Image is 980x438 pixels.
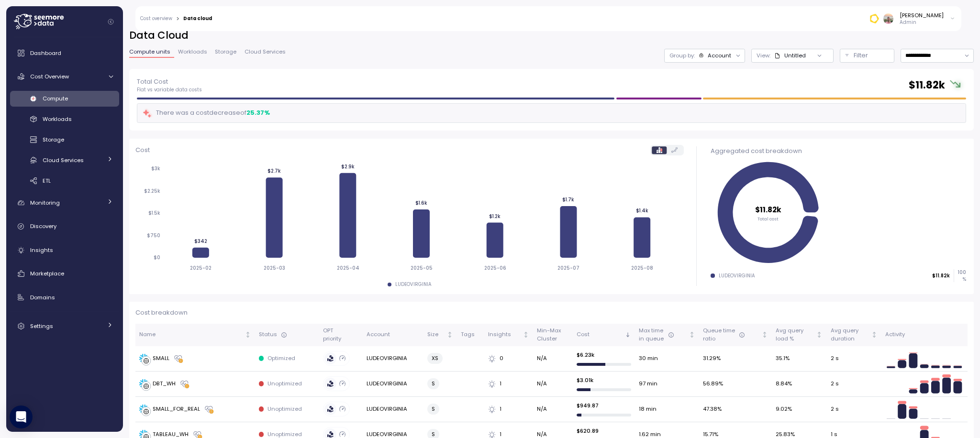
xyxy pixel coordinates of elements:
[757,52,770,59] p: View:
[10,44,119,63] a: Dashboard
[639,380,657,388] span: 97 min
[215,49,236,55] span: Storage
[427,330,445,339] div: Size
[147,232,160,239] tspan: $750
[900,11,944,19] div: [PERSON_NAME]
[30,246,53,254] span: Insights
[557,265,579,271] tspan: 2025-07
[341,164,355,170] tspan: $2.9k
[363,397,423,422] td: LUDEOVIRGINIA
[484,265,506,271] tspan: 2025-06
[323,327,359,343] div: OPT priority
[30,222,56,230] span: Discovery
[711,146,966,156] div: Aggregated cost breakdown
[245,331,251,338] div: Not sorted
[267,168,281,175] tspan: $2.7k
[776,354,790,363] span: 35.1 %
[367,330,420,339] div: Account
[30,270,64,277] span: Marketplace
[624,331,631,338] div: Sorted descending
[703,405,722,414] span: 47.38 %
[755,205,781,215] tspan: $11.82k
[826,397,881,422] td: 2 s
[635,324,699,346] th: Max timein queueNot sorted
[533,372,573,397] td: N/A
[129,29,974,43] h2: Data Cloud
[154,255,160,261] tspan: $0
[635,208,648,214] tspan: $1.4k
[639,327,687,343] div: Max time in queue
[639,354,658,363] span: 30 min
[153,405,200,414] div: SMALL_FOR_REAL
[153,354,169,363] div: SMALL
[30,49,61,57] span: Dashboard
[140,16,172,21] a: Cost overview
[533,346,573,372] td: N/A
[900,19,944,26] p: Admin
[395,281,432,288] div: LUDEOVIRGINIA
[183,16,212,21] div: Data cloud
[246,108,270,118] div: 25.37 %
[871,331,878,338] div: Not sorted
[10,317,119,336] a: Settings
[432,404,435,414] span: S
[577,427,631,435] p: $ 620.89
[190,265,212,271] tspan: 2025-02
[826,324,881,346] th: Avg querydurationNot sorted
[840,49,894,63] button: Filter
[577,376,631,384] p: $ 3.01k
[267,380,302,387] p: Unoptimized
[43,95,68,102] span: Compute
[703,354,721,363] span: 31.29 %
[446,331,453,338] div: Not sorted
[10,264,119,283] a: Marketplace
[776,380,792,388] span: 8.84 %
[264,265,285,271] tspan: 2025-03
[776,405,792,414] span: 9.02 %
[869,13,879,23] img: 674ed23b375e5a52cb36cc49.PNG
[363,346,423,372] td: LUDEOVIRGINIA
[43,156,84,164] span: Cloud Services
[139,330,243,339] div: Name
[573,324,635,346] th: CostSorted descending
[178,49,207,55] span: Workloads
[776,327,814,343] div: Avg query load %
[854,51,868,60] p: Filter
[708,52,731,59] div: Account
[363,372,423,397] td: LUDEOVIRGINIA
[43,136,64,143] span: Storage
[577,402,631,409] p: $ 949.87
[137,77,202,87] p: Total Cost
[10,241,119,260] a: Insights
[774,52,806,59] div: Untitled
[719,273,755,279] div: LUDEOVIRGINIA
[758,216,779,222] tspan: Total cost
[10,67,119,86] a: Cost Overview
[144,188,160,194] tspan: $2.25k
[267,354,295,362] p: Optimized
[30,294,55,301] span: Domains
[267,430,302,438] p: Unoptimized
[432,379,435,389] span: S
[699,324,772,346] th: Queue timeratioNot sorted
[259,330,315,339] div: Status
[43,115,72,123] span: Workloads
[137,87,202,93] p: Flat vs variable data costs
[484,324,533,346] th: InsightsNot sorted
[411,265,433,271] tspan: 2025-05
[816,331,823,338] div: Not sorted
[703,327,760,343] div: Queue time ratio
[883,13,893,23] img: ACg8ocKtgDyIcVJvXMapMHOpoaPa_K8-NdUkanAARjT4z4hMWza8bHg=s96-c
[10,288,119,307] a: Domains
[826,372,881,397] td: 2 s
[885,330,964,339] div: Activity
[105,18,117,25] button: Collapse navigation
[10,91,119,107] a: Compute
[10,111,119,127] a: Workloads
[415,200,427,206] tspan: $1.6k
[153,380,176,388] div: DBT_WH
[909,78,945,92] h2: $ 11.82k
[135,324,255,346] th: NameNot sorted
[30,73,69,80] span: Cost Overview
